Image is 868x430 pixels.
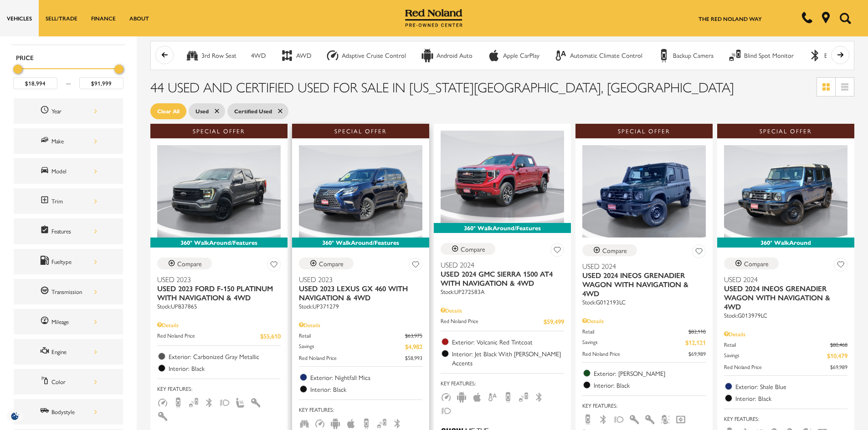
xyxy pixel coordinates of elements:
[14,369,123,395] div: ColorColor
[441,243,495,255] button: Compare Vehicle
[582,338,706,347] a: Savings $12,121
[723,46,799,65] button: Blind Spot MonitorBlind Spot Monitor
[441,392,452,400] span: Adaptive Cruise Control
[157,331,281,341] a: Red Noland Price $55,610
[13,65,22,74] div: Minimum Price
[699,15,762,23] a: The Red Noland Way
[441,317,544,326] span: Red Noland Price
[724,414,847,424] span: Key Features :
[503,51,539,60] div: Apple CarPlay
[724,311,847,319] div: Stock : G013979LC
[482,46,544,65] button: Apple CarPlayApple CarPlay
[744,51,794,60] div: Blind Spot Monitor
[582,338,685,347] span: Savings
[40,195,51,207] span: Trim
[114,65,123,74] div: Maximum Price
[688,349,706,358] span: $69,989
[803,46,856,65] button: BluetoothBluetooth
[157,284,274,302] span: Used 2023 Ford F-150 Platinum With Navigation & 4WD
[310,384,422,394] span: Interior: Black
[14,339,123,364] div: EngineEngine
[675,415,686,423] span: Navigation Sys
[724,340,830,349] span: Retail
[441,317,564,326] a: Red Noland Price $59,499
[40,286,51,298] span: Transmission
[14,218,123,244] div: FeaturesFeatures
[299,331,422,339] a: Retail $63,975
[169,352,281,361] span: Exterior: Carbonized Gray Metallic
[685,338,706,347] span: $12,121
[652,46,719,65] button: Backup CameraBackup Camera
[321,46,411,65] button: Adaptive Cruise ControlAdaptive Cruise Control
[299,354,405,362] span: Red Noland Price
[582,349,688,358] span: Red Noland Price
[724,363,830,371] span: Red Noland Price
[40,406,51,418] span: Bodystyle
[582,327,706,335] a: Retail $82,110
[660,415,671,423] span: Lane Warning
[14,158,123,184] div: ModelModel
[51,257,97,267] div: Fueltype
[188,398,199,406] span: Blind Spot Monitor
[582,298,706,306] div: Stock : G012193LC
[267,258,281,274] button: Save Vehicle
[180,46,241,65] button: 3rd Row Seat3rd Row Seat
[472,392,483,400] span: Apple Car-Play
[405,342,422,351] span: $4,982
[299,342,422,351] a: Savings $4,982
[441,260,557,269] span: Used 2024
[51,347,97,357] div: Engine
[728,49,742,62] div: Blind Spot Monitor
[724,340,847,349] a: Retail $80,468
[441,260,564,288] a: Used 2024Used 2024 GMC Sierra 1500 AT4 With Navigation & 4WD
[150,77,734,96] span: 44 Used and Certified Used for Sale in [US_STATE][GEOGRAPHIC_DATA], [GEOGRAPHIC_DATA]
[487,49,501,62] div: Apple CarPlay
[173,398,184,406] span: Backup Camera
[441,288,564,296] div: Stock : UP272583A
[330,419,341,427] span: Android Auto
[717,238,854,248] div: 360° WalkAround
[441,306,564,314] div: Pricing Details - Used 2024 GMC Sierra 1500 AT4 With Navigation & 4WD
[830,340,847,349] del: $80,468
[692,244,706,261] button: Save Vehicle
[518,392,529,400] span: Blind Spot Monitor
[735,382,847,391] span: Exterior: Shale Blue
[51,226,97,236] div: Features
[582,145,706,238] img: 2024 INEOS Grenadier Wagon
[824,51,851,60] div: Bluetooth
[554,49,568,62] div: Automatic Climate Control
[14,98,123,124] div: YearYear
[201,51,236,60] div: 3rd Row Seat
[629,415,640,423] span: Interior Accents
[40,376,51,388] span: Color
[808,49,822,62] div: Bluetooth
[51,136,97,146] div: Make
[299,284,416,302] span: Used 2023 Lexus GX 460 With Navigation & 4WD
[461,245,485,253] div: Compare
[299,275,422,302] a: Used 2023Used 2023 Lexus GX 460 With Navigation & 4WD
[14,309,123,334] div: MileageMileage
[40,165,51,177] span: Model
[582,262,699,271] span: Used 2024
[361,419,372,427] span: Backup Camera
[51,407,97,417] div: Bodystyle
[157,275,274,284] span: Used 2023
[405,331,422,339] del: $63,975
[299,321,422,329] div: Pricing Details - Used 2023 Lexus GX 460 With Navigation & 4WD
[836,0,854,36] button: Open the search field
[51,196,97,206] div: Trim
[441,131,564,223] img: 2024 GMC Sierra 1500 AT4
[503,392,514,400] span: Backup Camera
[487,392,498,400] span: Auto Climate Control
[14,128,123,154] div: MakeMake
[544,317,564,326] span: $59,499
[434,223,571,233] div: 360° WalkAround/Features
[150,238,288,248] div: 360° WalkAround/Features
[582,349,706,358] a: Red Noland Price $69,989
[219,398,230,406] span: Fog Lights
[299,354,422,362] a: Red Noland Price $58,993
[657,49,671,62] div: Backup Camera
[549,46,647,65] button: Automatic Climate ControlAutomatic Climate Control
[830,363,847,371] span: $69,989
[13,77,57,89] input: Minimum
